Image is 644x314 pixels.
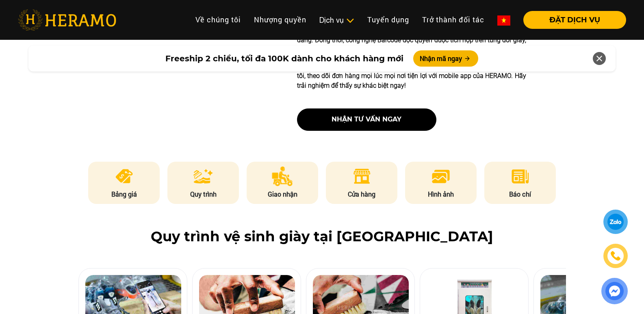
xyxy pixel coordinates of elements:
[189,11,247,28] a: Về chúng tôi
[413,50,478,67] button: Nhận mã ngay
[167,189,239,199] p: Quy trình
[88,189,160,199] p: Bảng giá
[326,189,397,199] p: Cửa hàng
[247,11,313,28] a: Nhượng quyền
[405,189,477,199] p: Hình ảnh
[272,167,293,186] img: delivery.png
[319,15,354,26] div: Dịch vụ
[114,167,134,186] img: pricing.png
[609,250,621,262] img: phone-icon
[193,167,213,186] img: process.png
[431,167,451,186] img: image.png
[523,11,626,29] button: ĐẶT DỊCH VỤ
[18,9,116,30] img: heramo-logo.png
[604,245,627,267] a: phone-icon
[247,189,318,199] p: Giao nhận
[510,167,530,186] img: news.png
[484,189,556,199] p: Báo chí
[346,17,354,25] img: subToggleIcon
[361,11,416,28] a: Tuyển dụng
[497,15,510,26] img: vn-flag.png
[517,16,626,24] a: ĐẶT DỊCH VỤ
[352,167,372,186] img: store.png
[18,228,626,245] h2: Quy trình vệ sinh giày tại [GEOGRAPHIC_DATA]
[297,108,436,131] button: nhận tư vấn ngay
[416,11,491,28] a: Trở thành đối tác
[165,52,403,65] span: Freeship 2 chiều, tối đa 100K dành cho khách hàng mới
